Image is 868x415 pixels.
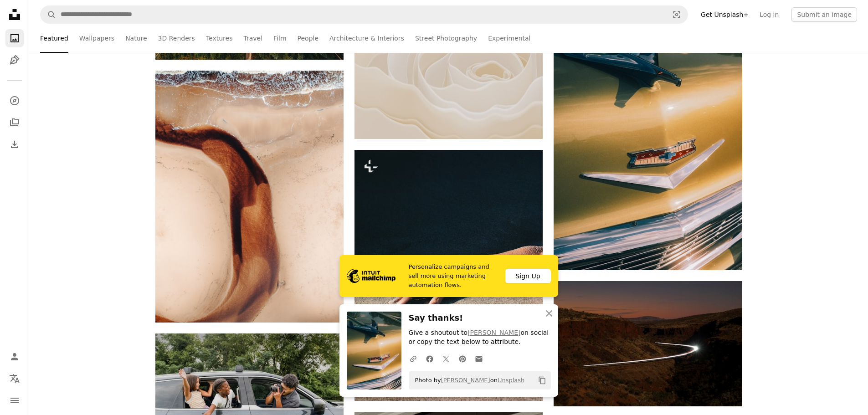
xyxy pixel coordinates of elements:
a: Car light trails through a canyon at dusk [554,339,742,348]
div: Sign Up [505,269,551,283]
a: 3D Renders [158,24,195,53]
a: Get Unsplash+ [695,7,754,22]
button: Menu [5,391,24,410]
a: Illustrations [5,51,24,69]
a: Film [273,24,286,53]
a: Home — Unsplash [5,5,24,26]
a: Share on Facebook [421,349,438,368]
button: Copy to clipboard [534,373,550,388]
span: Photo by on [411,373,525,388]
a: Photos [5,29,24,47]
a: Nature [125,24,147,53]
a: Aerial view of a river flowing into the ocean [155,192,344,200]
a: Wallpapers [79,24,114,53]
a: Street Photography [415,24,477,53]
a: Log in [754,7,784,22]
a: Travel [243,24,262,53]
button: Search Unsplash [41,6,56,23]
img: Close-up of a delicate cream-colored rose [354,14,543,139]
a: Personalize campaigns and sell more using marketing automation flows.Sign Up [339,255,558,297]
img: Car light trails through a canyon at dusk [554,281,742,406]
button: Submit an image [791,7,857,22]
a: Share on Twitter [438,349,454,368]
a: Close-up of a delicate cream-colored rose [354,72,543,80]
img: file-1690386555781-336d1949dad1image [347,269,395,283]
p: Give a shoutout to on social or copy the text below to attribute. [409,328,551,347]
a: Experimental [488,24,530,53]
a: Man photographs children leaning out of car window [155,392,344,400]
img: Hand emerging from dark sand under sunlight [354,150,543,401]
a: People [298,24,319,53]
span: Personalize campaigns and sell more using marketing automation flows. [409,262,498,290]
a: [PERSON_NAME] [441,377,490,384]
a: [PERSON_NAME] [467,329,520,336]
a: Download History [5,135,24,154]
a: Close-up of a vintage car hood with chrome details. [554,125,742,133]
a: Collections [5,113,24,132]
a: Log in / Sign up [5,348,24,366]
a: Architecture & Interiors [329,24,404,53]
h3: Say thanks! [409,312,551,325]
form: Find visuals sitewide [40,5,688,24]
a: Explore [5,92,24,110]
button: Visual search [666,6,688,23]
a: Share on Pinterest [454,349,471,368]
button: Language [5,369,24,388]
a: Share over email [471,349,487,368]
a: Unsplash [498,377,524,384]
img: Aerial view of a river flowing into the ocean [155,71,344,322]
a: Textures [206,24,233,53]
